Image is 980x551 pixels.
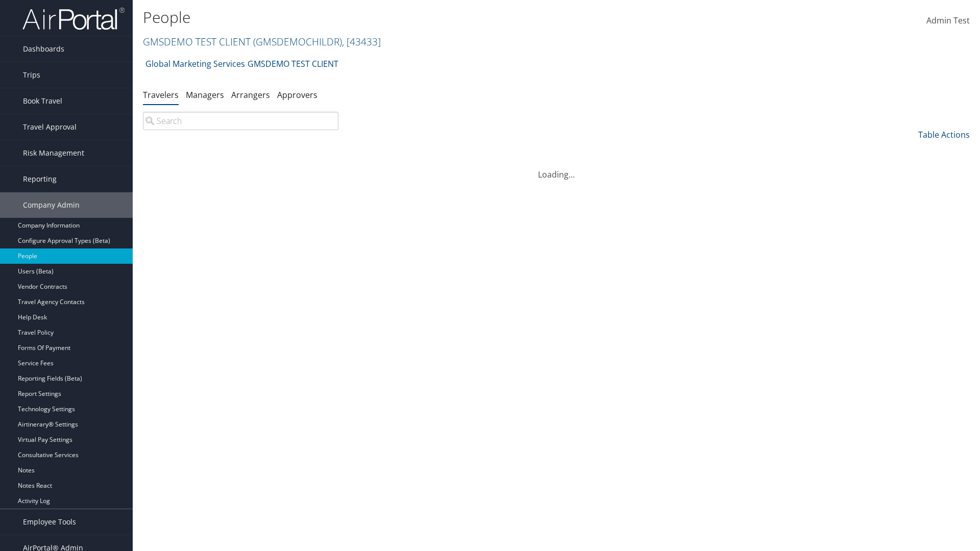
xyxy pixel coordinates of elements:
img: airportal-logo.png [22,7,125,31]
span: Company Admin [23,192,80,218]
span: Employee Tools [23,509,76,535]
span: ( GMSDEMOCHILDR ) [253,35,342,48]
span: Reporting [23,166,57,192]
span: Admin Test [926,15,970,26]
a: GMSDEMO TEST CLIENT [143,35,381,48]
span: Risk Management [23,140,84,166]
a: Managers [186,89,224,101]
span: Book Travel [23,88,62,114]
div: Loading... [143,156,970,181]
span: Trips [23,62,40,88]
a: Arrangers [231,89,270,101]
a: Approvers [277,89,317,101]
input: Search [143,112,338,130]
a: Table Actions [918,129,970,140]
h1: People [143,7,694,28]
a: Global Marketing Services [145,54,245,74]
a: Travelers [143,89,179,101]
a: Admin Test [926,5,970,37]
a: GMSDEMO TEST CLIENT [248,54,338,74]
span: Dashboards [23,36,64,62]
span: Travel Approval [23,114,77,140]
span: , [ 43433 ] [342,35,381,48]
